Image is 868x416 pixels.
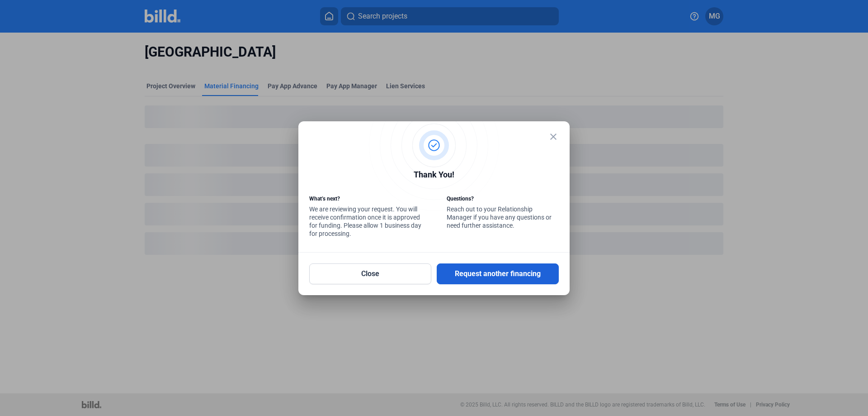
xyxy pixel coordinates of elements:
[309,168,559,183] div: Thank You!
[437,263,559,284] button: Request another financing
[309,195,421,205] div: What’s next?
[309,195,421,240] div: We are reviewing your request. You will receive confirmation once it is approved for funding. Ple...
[309,263,431,284] button: Close
[548,131,559,142] mat-icon: close
[447,195,559,232] div: Reach out to your Relationship Manager if you have any questions or need further assistance.
[447,195,559,205] div: Questions?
